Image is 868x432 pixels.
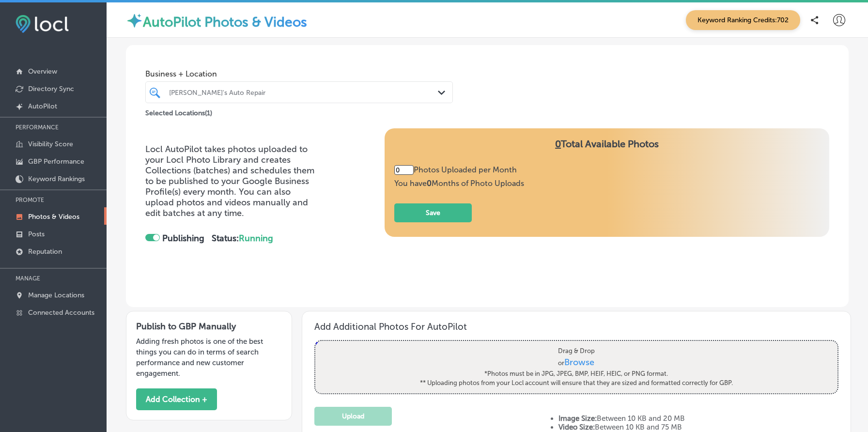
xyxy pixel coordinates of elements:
[28,213,79,221] p: Photos & Videos
[28,67,57,76] p: Overview
[145,105,212,117] p: Selected Locations ( 1 )
[145,69,453,78] span: Business + Location
[28,230,45,238] p: Posts
[28,157,84,166] p: GBP Performance
[28,291,84,299] p: Manage Locations
[28,140,73,148] p: Visibility Score
[145,144,316,218] p: Locl AutoPilot takes photos uploaded to your Locl Photo Library and creates Collections (batches)...
[427,179,432,188] b: 0
[28,309,94,317] p: Connected Accounts
[558,423,838,432] li: Between 10 KB and 75 MB
[136,388,217,410] button: Add Collection +
[555,138,561,150] span: 0
[28,175,85,183] p: Keyword Rankings
[143,14,307,30] label: AutoPilot Photos & Videos
[169,88,439,96] div: [PERSON_NAME]'s Auto Repair
[126,12,143,29] img: autopilot-icon
[28,102,57,110] p: AutoPilot
[558,423,595,432] strong: Video Size:
[565,356,595,367] span: Browse
[136,321,282,332] h3: Publish to GBP Manually
[686,10,800,30] span: Keyword Ranking Credits: 702
[394,165,414,175] input: 10
[162,233,204,244] strong: Publishing
[28,85,74,93] p: Directory Sync
[394,165,524,175] div: Photos Uploaded per Month
[136,336,282,379] p: Adding fresh photos is one of the best things you can do in terms of search performance and new c...
[314,407,392,426] button: Upload
[558,414,597,423] strong: Image Size:
[314,321,838,332] h3: Add Additional Photos For AutoPilot
[394,138,820,165] h4: Total Available Photos
[212,233,273,244] strong: Status:
[28,247,62,256] p: Reputation
[417,343,736,391] label: Drag & Drop or *Photos must be in JPG, JPEG, BMP, HEIF, HEIC, or PNG format. ** Uploading photos ...
[558,414,838,423] li: Between 10 KB and 20 MB
[15,15,69,33] img: fda3e92497d09a02dc62c9cd864e3231.png
[394,203,472,222] button: Save
[239,233,273,244] span: Running
[394,179,524,188] span: You have Months of Photo Uploads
